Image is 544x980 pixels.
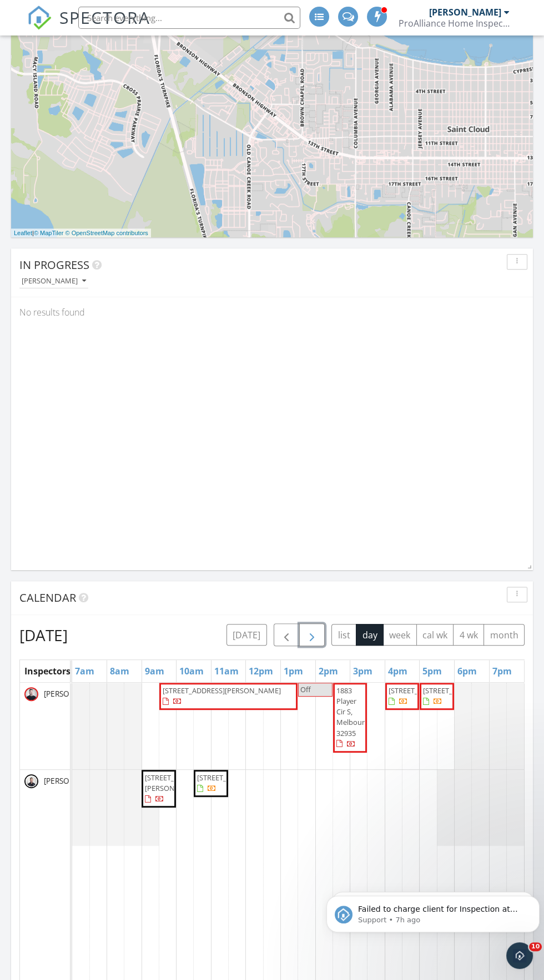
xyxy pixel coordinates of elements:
[389,686,451,695] span: [STREET_ADDRESS]
[11,297,533,327] div: No results found
[19,624,68,646] h2: [DATE]
[383,624,417,646] button: week
[356,624,384,646] button: day
[211,662,241,680] a: 11am
[27,15,150,38] a: SPECTORA
[350,662,375,680] a: 3pm
[22,277,86,285] div: [PERSON_NAME]
[24,665,70,677] span: Inspectors
[78,7,300,29] input: Search everything...
[34,230,64,236] a: © MapTiler
[455,662,480,680] a: 6pm
[197,773,259,783] span: [STREET_ADDRESS]
[145,773,207,793] span: [STREET_ADDRESS][PERSON_NAME]
[36,43,204,53] p: Message from Support, sent 7h ago
[11,229,151,238] div: |
[399,18,510,29] div: ProAlliance Home Inspections
[483,624,525,646] button: month
[385,662,410,680] a: 4pm
[59,6,150,29] span: SPECTORA
[19,274,88,289] button: [PERSON_NAME]
[246,662,276,680] a: 12pm
[322,872,544,950] iframe: Intercom notifications message
[529,942,542,951] span: 10
[420,662,445,680] a: 5pm
[331,624,356,646] button: list
[19,257,89,272] span: In Progress
[416,624,454,646] button: cal wk
[27,6,52,30] img: The Best Home Inspection Software - Spectora
[107,662,132,680] a: 8am
[316,662,341,680] a: 2pm
[281,662,306,680] a: 1pm
[490,662,515,680] a: 7pm
[72,662,97,680] a: 7am
[336,686,373,738] span: 1883 Player Cir S, Melbourne 32935
[423,686,485,695] span: [STREET_ADDRESS]
[177,662,206,680] a: 10am
[506,942,533,969] iframe: Intercom live chat
[226,624,267,646] button: [DATE]
[42,688,104,699] span: [PERSON_NAME]
[274,623,300,646] button: Previous day
[429,7,501,18] div: [PERSON_NAME]
[299,623,325,646] button: Next day
[36,32,204,85] span: Failed to charge client for Inspection at [STREET_ADDRESS][PERSON_NAME] - [DATE] 11:30 am. Have t...
[24,687,38,701] img: jww1bnnv188704388.jpeg
[19,590,76,605] span: Calendar
[66,230,148,236] a: © OpenStreetMap contributors
[163,686,281,695] span: [STREET_ADDRESS][PERSON_NAME]
[300,684,311,694] span: Off
[14,230,32,236] a: Leaflet
[42,775,104,786] span: [PERSON_NAME]
[142,662,167,680] a: 9am
[453,624,484,646] button: 4 wk
[24,774,38,788] img: picsart_230407_183509483.jpeg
